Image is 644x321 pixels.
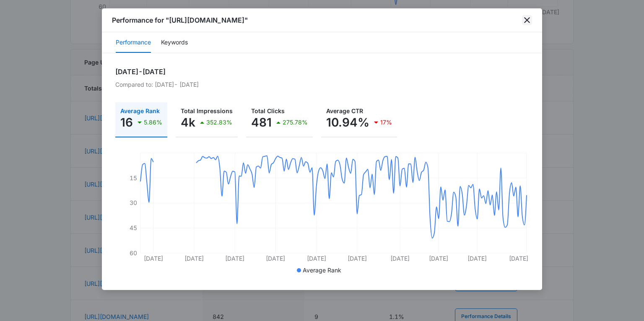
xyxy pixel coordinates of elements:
[22,22,92,28] div: Domain: [DOMAIN_NAME]
[326,116,369,129] p: 10.94%
[115,80,529,89] p: Compared to: [DATE] - [DATE]
[181,116,195,129] p: 4k
[206,119,232,125] p: 352.83%
[467,255,487,262] tspan: [DATE]
[130,224,137,231] tspan: 45
[83,49,90,55] img: tab_keywords_by_traffic_grey.svg
[429,255,448,262] tspan: [DATE]
[23,49,29,55] img: tab_domain_overview_orange.svg
[112,15,248,25] h1: Performance for "[URL][DOMAIN_NAME]"
[283,119,308,125] p: 275.78%
[130,174,137,181] tspan: 15
[120,116,133,129] p: 16
[181,108,233,114] p: Total Impressions
[13,13,20,20] img: logo_orange.svg
[23,13,41,20] div: v 4.0.25
[130,249,137,256] tspan: 60
[120,108,162,114] p: Average Rank
[390,255,410,262] tspan: [DATE]
[266,255,285,262] tspan: [DATE]
[509,255,528,262] tspan: [DATE]
[307,255,326,262] tspan: [DATE]
[251,108,308,114] p: Total Clicks
[326,108,392,114] p: Average CTR
[130,199,137,206] tspan: 30
[115,67,529,77] h2: [DATE] - [DATE]
[144,119,162,125] p: 5.86%
[303,267,341,274] span: Average Rank
[184,255,204,262] tspan: [DATE]
[116,33,151,53] button: Performance
[32,49,75,55] div: Domain Overview
[144,255,163,262] tspan: [DATE]
[380,119,392,125] p: 17%
[522,15,532,25] button: close
[93,49,141,55] div: Keywords by Traffic
[348,255,367,262] tspan: [DATE]
[13,22,20,28] img: website_grey.svg
[161,33,188,53] button: Keywords
[251,116,272,129] p: 481
[225,255,244,262] tspan: [DATE]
